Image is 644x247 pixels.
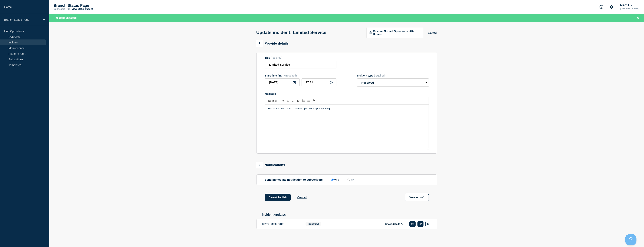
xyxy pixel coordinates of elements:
span: (required) [271,56,282,59]
p: [PERSON_NAME] [619,7,640,10]
span: (required) [285,74,297,77]
input: HH:MM [302,78,336,86]
iframe: Help Scout Beacon - Open [625,234,636,245]
button: Save & Publish [265,194,291,201]
button: Support [597,3,605,11]
button: Toggle link [311,98,317,103]
p: Branch Status Page [4,18,40,21]
p: Send immediate notification to subscribers [265,178,323,182]
h1: Update incident: Limited Service [256,30,326,35]
div: Send immediate notification to subscribers [265,178,429,182]
span: 2 [256,162,263,168]
input: YYYY-MM-DD [265,78,300,86]
img: template icon [369,31,371,34]
p: Branch Status Page [54,3,129,8]
div: Message [265,92,429,95]
button: Toggle bold text [285,98,290,103]
span: Incident updated! [55,16,77,19]
button: Cancel [297,195,306,199]
p: The branch will return to normal operations upon opening. [268,107,426,110]
button: Cancel [428,31,437,34]
button: Close banner [636,16,640,20]
span: Identified [306,222,321,226]
span: Resume Normal Operations (After Hours) [373,30,421,36]
button: Toggle italic text [290,98,296,103]
label: Yes [330,178,339,182]
button: Save as draft [405,194,429,201]
button: Toggle ordered list [301,98,306,103]
input: Yes [331,179,334,181]
div: Title [265,56,336,59]
div: Message [265,105,429,150]
div: [DATE] 09:08 (EDT) [262,221,300,227]
button: Account settings [608,3,616,11]
select: Incident type [357,78,429,87]
div: Start time (EDT) [265,74,336,77]
div: Incident type [357,74,429,77]
a: View Status Page [72,8,93,10]
span: Font size [266,98,285,103]
span: 1 [256,40,263,47]
h2: Incident updates [262,213,437,216]
button: Toggle bulleted list [306,98,311,103]
div: Provide details [256,40,289,47]
input: No [348,179,350,181]
p: Connected Hub [54,8,70,10]
input: Title [265,61,336,68]
label: No [347,178,354,182]
button: Toggle strikethrough text [296,98,301,103]
div: Notifications [256,162,285,168]
button: Show details [384,222,405,226]
span: (required) [374,74,386,77]
button: NFCU [619,4,633,7]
